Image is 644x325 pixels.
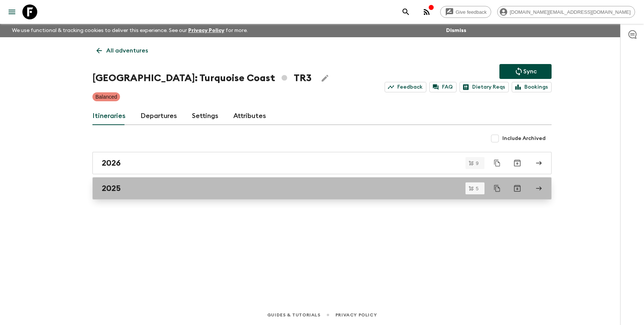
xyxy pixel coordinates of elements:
button: Duplicate [490,182,504,195]
button: Sync adventure departures to the booking engine [499,64,552,79]
a: All adventures [92,43,152,58]
button: search adventures [398,4,413,19]
button: Archive [510,181,525,196]
a: Privacy Policy [188,28,224,33]
button: menu [4,4,19,19]
a: 2025 [92,177,552,200]
a: Itineraries [92,107,126,125]
button: Archive [510,156,525,171]
a: Departures [141,107,177,125]
a: Privacy Policy [335,311,377,319]
button: Duplicate [490,156,504,170]
a: Guides & Tutorials [267,311,321,319]
a: Give feedback [440,6,491,18]
span: Give feedback [452,9,491,15]
a: Dietary Reqs [460,82,509,92]
span: Include Archived [502,135,546,142]
p: All adventures [106,46,148,55]
a: Settings [192,107,218,125]
a: 2026 [92,152,552,174]
a: Attributes [233,107,266,125]
h2: 2026 [102,158,121,168]
button: Dismiss [444,25,468,36]
p: Sync [523,67,537,76]
a: FAQ [429,82,457,92]
button: Edit Adventure Title [318,71,332,86]
div: [DOMAIN_NAME][EMAIL_ADDRESS][DOMAIN_NAME] [497,6,635,18]
h1: [GEOGRAPHIC_DATA]: Turquoise Coast TR3 [92,71,312,86]
span: [DOMAIN_NAME][EMAIL_ADDRESS][DOMAIN_NAME] [506,9,635,15]
h2: 2025 [102,184,121,193]
span: 9 [471,161,483,166]
a: Bookings [512,82,552,92]
span: 5 [471,186,483,191]
p: We use functional & tracking cookies to deliver this experience. See our for more. [9,24,251,37]
a: Feedback [385,82,426,92]
p: Balanced [95,93,117,101]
